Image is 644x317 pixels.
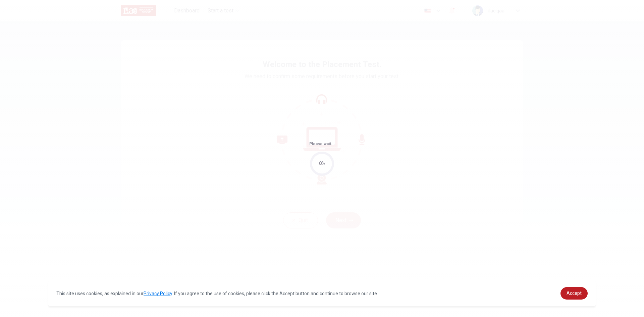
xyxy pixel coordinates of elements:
span: Please wait... [309,142,335,146]
span: This site uses cookies, as explained in our . If you agree to the use of cookies, please click th... [56,291,378,296]
div: cookieconsent [48,280,596,306]
span: Accept [567,290,582,296]
div: 0% [319,160,325,167]
a: Privacy Policy [144,291,172,296]
a: dismiss cookie message [560,287,588,300]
